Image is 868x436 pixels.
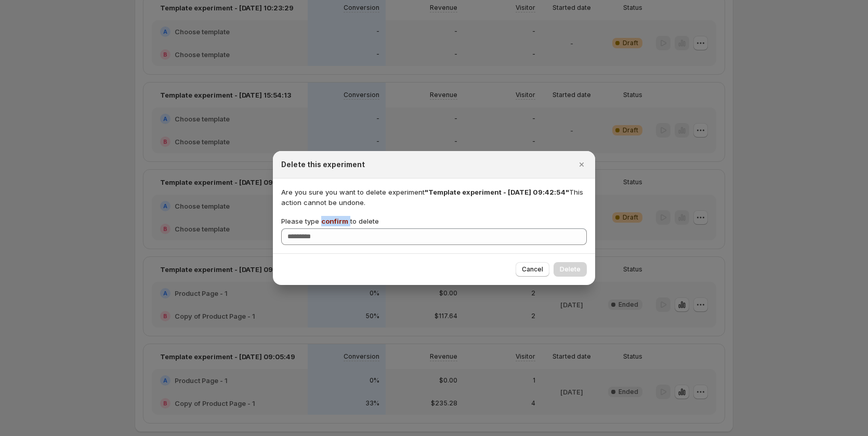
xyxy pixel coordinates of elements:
button: Close [574,157,589,172]
p: Are you sure you want to delete experiment This action cannot be undone. [281,187,587,208]
span: Cancel [522,265,543,274]
p: Please type to delete [281,216,379,226]
h2: Delete this experiment [281,159,365,170]
span: confirm [321,217,348,225]
button: Cancel [516,262,549,277]
span: "Template experiment - [DATE] 09:42:54" [425,188,569,196]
